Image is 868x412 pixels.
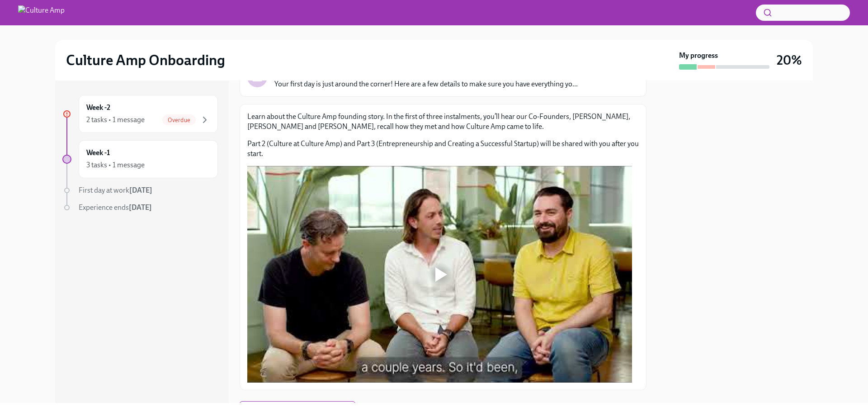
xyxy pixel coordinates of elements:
span: Overdue [162,117,196,123]
h3: 20% [777,52,802,68]
img: Culture Amp [18,5,65,20]
span: Experience ends [79,203,152,212]
strong: My progress [679,51,718,61]
p: Part 2 (Culture at Culture Amp) and Part 3 (Entrepreneurship and Creating a Successful Startup) w... [247,139,639,159]
a: First day at work[DATE] [62,185,218,195]
a: Week -13 tasks • 1 message [62,140,218,178]
div: 2 tasks • 1 message [86,115,145,125]
strong: [DATE] [129,203,152,212]
h6: Week -2 [86,103,110,113]
a: Week -22 tasks • 1 messageOverdue [62,95,218,133]
span: First day at work [79,186,152,194]
p: Learn about the Culture Amp founding story. In the first of three instalments, you’ll hear our Co... [247,112,639,132]
h2: Culture Amp Onboarding [66,51,225,69]
div: 3 tasks • 1 message [86,160,145,170]
p: Your first day is just around the corner! Here are a few details to make sure you have everything... [274,79,578,89]
h6: Week -1 [86,148,110,158]
strong: [DATE] [129,186,152,194]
